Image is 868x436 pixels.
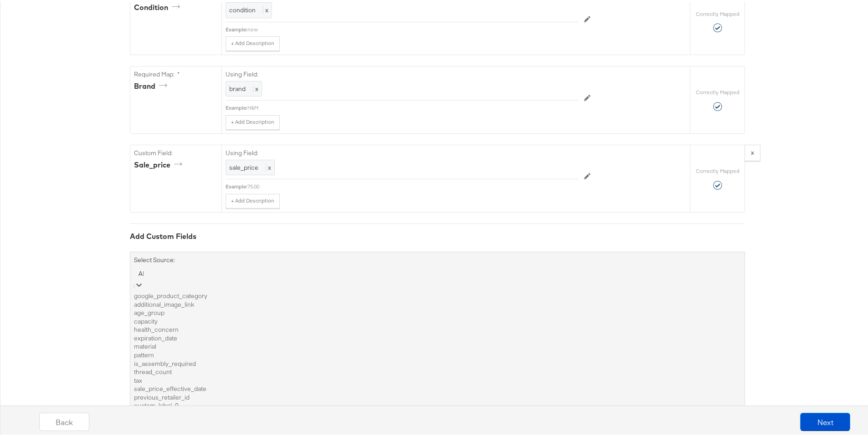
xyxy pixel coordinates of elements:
[134,391,741,400] div: previous_retailer_id
[751,147,754,155] strong: x
[696,9,740,16] label: Correctly Mapped
[226,192,280,207] button: + Add Description
[745,143,760,159] button: x
[696,166,740,173] label: Correctly Mapped
[226,181,247,188] div: Example:
[134,307,741,315] div: age_group
[229,4,256,12] span: condition
[229,162,258,170] span: sale_price
[253,83,258,91] span: x
[134,254,175,263] label: Select Source:
[229,83,246,91] span: brand
[134,68,218,77] label: Required Map: *
[134,366,741,375] div: thread_count
[226,147,579,156] label: Using Field:
[247,181,579,188] div: 75.00
[134,349,741,358] div: pattern
[134,332,741,341] div: expiration_date
[39,411,89,429] button: Back
[226,113,280,128] button: + Add Description
[134,324,741,332] div: health_concern
[263,4,268,12] span: x
[134,147,218,156] label: Custom Field:
[134,158,185,168] div: sale_price
[134,383,741,391] div: sale_price_effective_date
[226,102,247,110] div: Example:
[134,290,741,299] div: google_product_category
[226,24,247,31] div: Example:
[130,229,745,240] div: Add Custom Fields
[134,0,183,11] div: condition
[226,35,280,49] button: + Add Description
[266,162,271,170] span: x
[134,340,741,349] div: material
[134,358,741,366] div: is_assembly_required
[247,102,579,110] div: H&M
[226,68,579,77] label: Using Field:
[134,375,741,383] div: tax
[247,24,579,31] div: new
[134,315,741,324] div: capacity
[800,411,850,429] button: Next
[134,79,170,90] div: brand
[696,87,740,94] label: Correctly Mapped
[134,299,741,307] div: additional_image_link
